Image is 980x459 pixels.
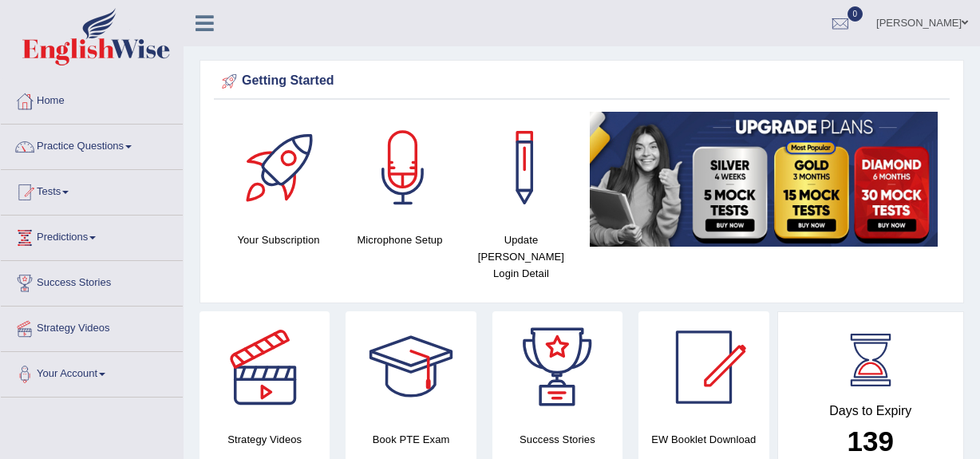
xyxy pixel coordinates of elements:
[200,431,330,448] h4: Strategy Videos
[590,112,938,247] img: small5.jpg
[346,431,476,448] h4: Book PTE Exam
[1,352,183,392] a: Your Account
[226,231,331,248] h4: Your Subscription
[492,431,622,448] h4: Success Stories
[1,170,183,210] a: Tests
[1,79,183,119] a: Home
[848,6,863,22] span: 0
[1,307,183,346] a: Strategy Videos
[1,261,183,301] a: Success Stories
[468,231,574,282] h4: Update [PERSON_NAME] Login Detail
[638,431,769,448] h4: EW Booklet Download
[796,404,946,418] h4: Days to Expiry
[1,216,183,255] a: Predictions
[1,125,183,164] a: Practice Questions
[848,425,894,457] b: 139
[218,69,946,93] div: Getting Started
[347,231,452,248] h4: Microphone Setup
